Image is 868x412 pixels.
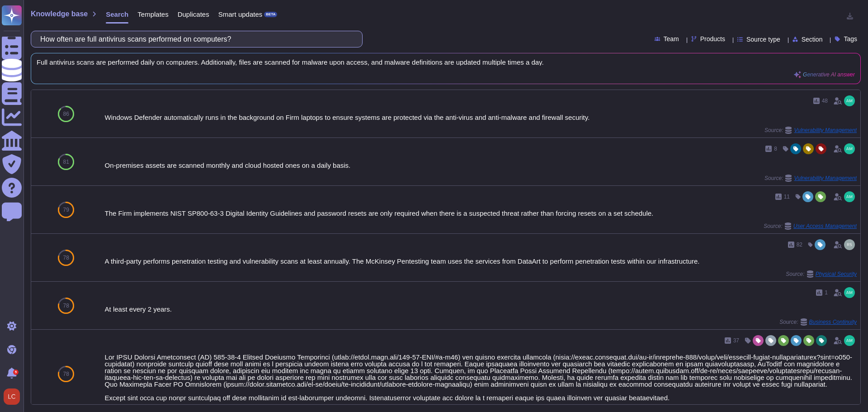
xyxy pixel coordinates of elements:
span: 11 [784,194,790,199]
span: Full antivirus scans are performed daily on computers. Additionally, files are scanned for malwar... [37,59,855,66]
span: Business Continuity [809,319,857,325]
span: Duplicates [178,11,209,18]
img: user [844,143,855,154]
img: user [844,239,855,250]
img: user [844,287,855,298]
img: user [4,388,20,405]
span: Smart updates [218,11,263,18]
span: 82 [797,242,802,247]
span: Source: [764,223,857,230]
img: user [844,191,855,202]
span: 81 [63,159,69,165]
div: Windows Defender automatically runs in the background on Firm laptops to ensure systems are prote... [105,114,857,121]
span: Tags [844,36,857,42]
span: Generative AI answer [803,72,855,77]
span: Section [802,36,823,43]
img: user [844,335,855,346]
span: Knowledge base [31,10,88,18]
span: Team [664,36,679,42]
span: Source: [786,270,857,278]
span: 1 [825,290,828,295]
span: User Access Management [793,223,857,229]
span: Source: [764,127,857,134]
input: Search a question or template... [36,31,353,47]
span: 37 [733,338,739,343]
span: Source type [746,36,780,43]
span: Templates [137,11,168,18]
div: At least every 2 years. [105,306,857,313]
span: Source: [764,175,857,182]
span: 78 [63,255,69,260]
div: The Firm implements NIST SP800-63-3 Digital Identity Guidelines and password resets are only requ... [105,210,857,217]
img: user [844,95,855,106]
div: Lor IPSU Dolorsi Ametconsect (AD) 585-38-4 Elitsed Doeiusmo Temporinci (utlab://etdol.magn.ali/14... [105,354,857,401]
div: BETA [264,12,277,17]
span: 48 [822,98,828,104]
span: 78 [63,371,69,377]
span: 78 [63,303,69,308]
span: 79 [63,207,69,213]
span: Physical Security [816,271,857,277]
span: Vulnerability Management [794,128,857,133]
span: 8 [774,146,777,152]
span: Search [106,11,128,18]
span: 86 [63,111,69,117]
span: Products [700,36,725,42]
button: user [2,387,26,407]
div: On-premises assets are scanned monthly and cloud hosted ones on a daily basis. [105,162,857,169]
span: Vulnerability Management [794,175,857,181]
span: Source: [779,318,857,326]
div: 5 [13,369,19,375]
div: A third-party performs penetration testing and vulnerability scans at least annually. The McKinse... [105,258,857,265]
